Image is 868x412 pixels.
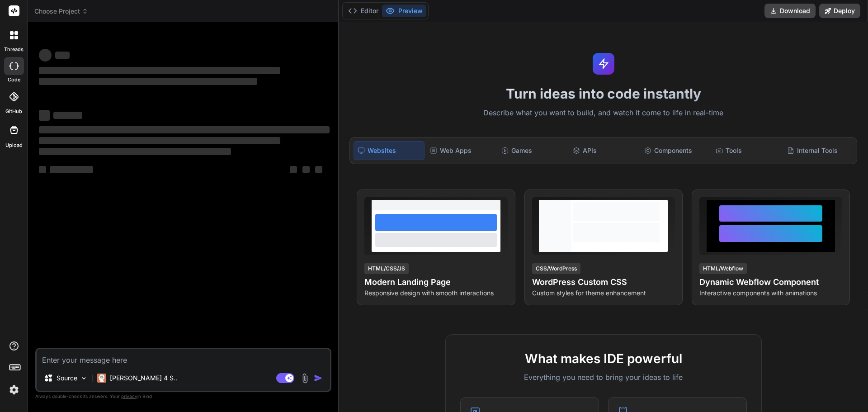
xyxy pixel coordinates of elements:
button: Deploy [819,4,860,18]
span: ‌ [53,112,82,119]
span: ‌ [50,166,93,173]
button: Preview [382,5,426,17]
span: privacy [121,393,137,399]
div: Components [641,141,710,160]
label: GitHub [5,108,22,115]
p: Always double-check its answers. Your in Bind [35,392,331,401]
span: ‌ [39,137,280,144]
h1: Turn ideas into code instantly [344,85,863,102]
button: Download [764,4,816,18]
p: Everything you need to bring your ideas to life [460,372,747,383]
span: View Prompt [465,197,504,206]
div: Games [498,141,567,160]
div: Websites [354,141,424,160]
p: Custom styles for theme enhancement [532,289,675,298]
span: ‌ [39,126,330,133]
span: ‌ [302,166,310,173]
div: CSS/WordPress [532,263,580,274]
h2: What makes IDE powerful [460,349,747,368]
span: ‌ [39,49,52,62]
img: Pick Models [80,374,88,382]
h4: Modern Landing Page [364,276,507,289]
span: Choose Project [34,7,88,16]
div: Internal Tools [783,141,853,160]
span: ‌ [290,166,297,173]
button: Editor [344,5,382,17]
p: Describe what you want to build, and watch it come to life in real-time [344,107,863,119]
div: Web Apps [426,141,496,160]
span: ‌ [39,78,257,85]
h4: Dynamic Webflow Component [699,276,842,289]
img: icon [314,374,323,383]
p: Source [57,374,77,383]
span: ‌ [55,52,70,59]
span: View Prompt [800,197,839,206]
div: HTML/Webflow [699,263,747,274]
p: Interactive components with animations [699,289,842,298]
div: Tools [712,141,782,160]
label: threads [4,46,24,53]
img: settings [6,382,22,398]
label: code [8,76,20,84]
span: ‌ [39,67,280,74]
div: APIs [569,141,639,160]
p: [PERSON_NAME] 4 S.. [110,374,177,383]
span: View Prompt [632,197,671,206]
span: ‌ [39,166,46,173]
div: HTML/CSS/JS [364,263,409,274]
img: attachment [300,373,310,384]
span: ‌ [39,110,50,121]
span: ‌ [315,166,322,173]
h4: WordPress Custom CSS [532,276,675,289]
label: Upload [5,142,23,149]
img: Claude 4 Sonnet [97,374,106,383]
span: ‌ [39,148,231,155]
p: Responsive design with smooth interactions [364,289,507,298]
